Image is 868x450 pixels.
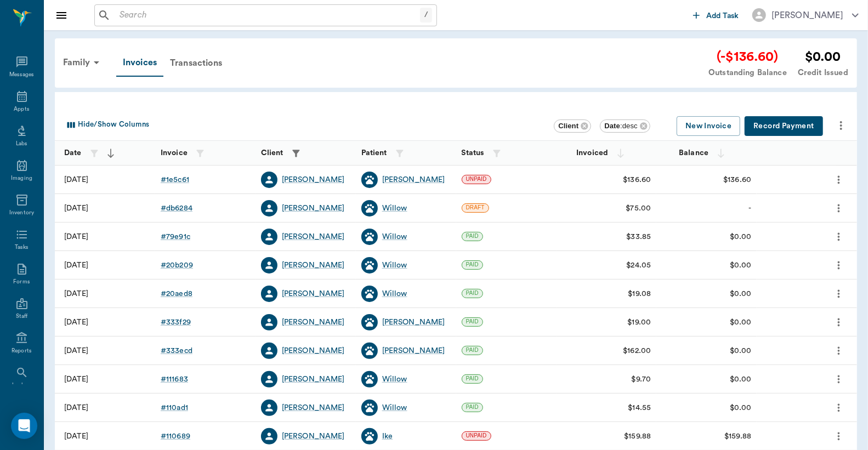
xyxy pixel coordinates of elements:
[677,116,740,136] button: New Invoice
[9,71,35,79] div: Messages
[161,317,191,328] a: #333f29
[161,174,189,185] a: #1e5c61
[161,431,190,442] div: # 110689
[64,174,88,185] div: 08/29/25
[724,431,751,442] div: $159.88
[382,174,445,185] a: [PERSON_NAME]
[830,313,848,332] button: more
[830,370,848,389] button: more
[382,260,407,271] div: Willow
[554,119,591,133] div: Client
[382,317,445,328] a: [PERSON_NAME]
[745,116,823,136] button: Record Payment
[11,174,32,183] div: Imaging
[161,288,192,299] a: #20aed8
[382,431,393,442] div: Ike
[462,149,484,157] strong: Status
[382,203,407,214] div: Willow
[624,431,651,442] div: $159.88
[282,345,345,356] a: [PERSON_NAME]
[282,260,345,271] a: [PERSON_NAME]
[679,149,708,157] strong: Balance
[13,278,30,286] div: Forms
[627,231,651,242] div: $33.85
[462,346,483,354] span: PAID
[748,203,751,214] div: -
[382,374,407,385] a: Willow
[62,116,152,134] button: Select columns
[282,374,345,385] a: [PERSON_NAME]
[9,209,34,217] div: Inventory
[163,50,229,76] a: Transactions
[116,49,163,77] a: Invoices
[628,288,651,299] div: $19.08
[50,4,72,26] button: Close drawer
[115,8,420,23] input: Search
[161,231,190,242] div: # 79e91c
[420,8,432,22] div: /
[16,140,27,148] div: Labs
[462,403,483,411] span: PAID
[161,260,193,271] div: # 20b209
[382,402,407,413] a: Willow
[64,374,88,385] div: 08/15/25
[361,149,387,157] strong: Patient
[382,345,445,356] div: [PERSON_NAME]
[64,149,82,157] strong: Date
[462,318,483,326] span: PAID
[161,203,192,214] div: # db6284
[830,170,848,189] button: more
[830,341,848,360] button: more
[462,289,483,297] span: PAID
[56,49,110,76] div: Family
[798,67,848,79] div: Credit Issued
[830,199,848,218] button: more
[16,312,27,321] div: Staff
[708,67,787,79] div: Outstanding Balance
[64,345,88,356] div: 08/18/25
[282,174,345,185] a: [PERSON_NAME]
[161,317,191,328] div: # 333f29
[64,288,88,299] div: 08/19/25
[12,381,31,390] div: Lookup
[623,174,651,185] div: $136.60
[161,203,192,214] a: #db6284
[462,232,483,240] span: PAID
[161,402,188,413] div: # 110ad1
[730,374,752,385] div: $0.00
[382,288,407,299] a: Willow
[730,231,752,242] div: $0.00
[282,231,345,242] a: [PERSON_NAME]
[282,288,345,299] a: [PERSON_NAME]
[558,122,578,130] b: Client
[14,105,29,113] div: Appts
[64,231,88,242] div: 08/27/25
[161,345,192,356] div: # 333ecd
[771,9,843,22] div: [PERSON_NAME]
[382,231,407,242] a: Willow
[282,203,345,214] div: [PERSON_NAME]
[64,317,88,328] div: 08/18/25
[462,432,491,440] span: UNPAID
[798,47,848,67] div: $0.00
[830,284,848,303] button: more
[282,317,345,328] div: [PERSON_NAME]
[282,431,345,442] a: [PERSON_NAME]
[689,5,744,25] button: Add Task
[730,317,752,328] div: $0.00
[600,119,650,133] div: Date:desc
[730,260,752,271] div: $0.00
[64,402,88,413] div: 08/14/25
[627,260,651,271] div: $24.05
[161,174,189,185] div: # 1e5c61
[830,256,848,275] button: more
